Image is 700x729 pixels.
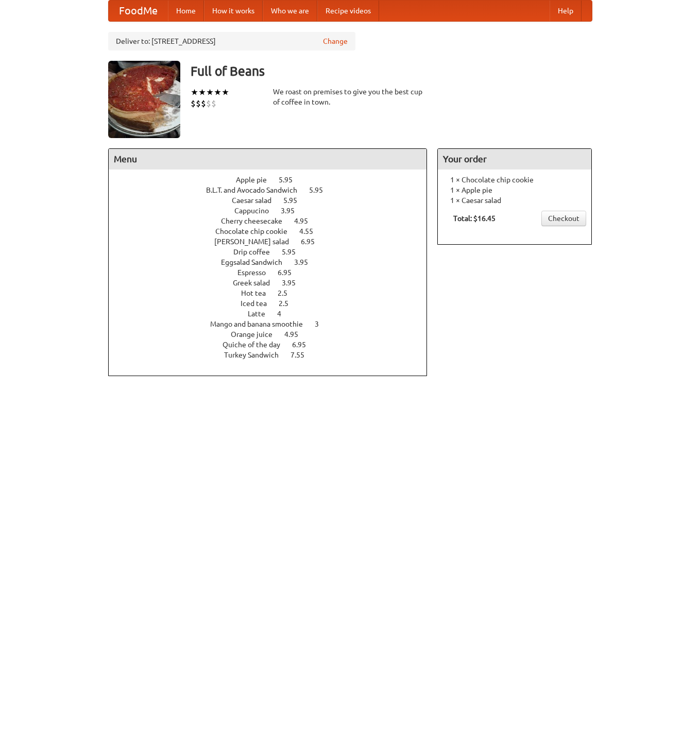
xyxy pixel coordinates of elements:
[196,98,201,109] li: $
[191,98,196,109] li: $
[281,207,305,215] span: 3.95
[214,238,334,246] a: [PERSON_NAME] salad 6.95
[191,87,198,98] li: ★
[278,289,298,297] span: 2.5
[234,207,314,215] a: Cappucino 3.95
[248,310,300,318] a: Latte 4
[291,351,315,359] span: 7.55
[438,149,591,169] h4: Your order
[168,1,204,21] a: Home
[221,87,229,98] li: ★
[223,341,325,349] a: Quiche of the day 6.95
[211,98,216,109] li: $
[284,330,309,338] span: 4.95
[210,320,313,328] span: Mango and banana smoothie
[224,351,323,359] a: Turkey Sandwich 7.55
[236,176,277,184] span: Apple pie
[232,196,282,205] span: Caesar salad
[232,196,316,205] a: Caesar salad 5.95
[233,248,280,256] span: Drip coffee
[282,279,306,287] span: 3.95
[109,149,427,169] h4: Menu
[233,279,315,287] a: Greek salad 3.95
[309,186,333,194] span: 5.95
[294,258,318,266] span: 3.95
[206,98,211,109] li: $
[277,310,292,318] span: 4
[273,87,428,107] div: We roast on premises to give you the best cup of coffee in town.
[299,227,323,235] span: 4.55
[233,248,315,256] a: Drip coffee 5.95
[206,186,342,194] a: B.L.T. and Avocado Sandwich 5.95
[215,227,332,235] a: Chocolate chip cookie 4.55
[453,214,496,223] b: Total: $16.45
[221,258,327,266] a: Eggsalad Sandwich 3.95
[248,310,276,318] span: Latte
[236,176,312,184] a: Apple pie 5.95
[443,195,586,206] li: 1 × Caesar salad
[301,238,325,246] span: 6.95
[214,238,299,246] span: [PERSON_NAME] salad
[294,217,318,225] span: 4.95
[282,248,306,256] span: 5.95
[317,1,379,21] a: Recipe videos
[323,36,348,46] a: Change
[241,299,277,308] span: Iced tea
[214,87,221,98] li: ★
[241,299,308,308] a: Iced tea 2.5
[292,341,316,349] span: 6.95
[443,185,586,195] li: 1 × Apple pie
[263,1,317,21] a: Who we are
[231,330,317,338] a: Orange juice 4.95
[443,175,586,185] li: 1 × Chocolate chip cookie
[231,330,283,338] span: Orange juice
[108,61,180,138] img: angular.jpg
[108,32,355,50] div: Deliver to: [STREET_ADDRESS]
[204,1,263,21] a: How it works
[241,289,276,297] span: Hot tea
[224,351,289,359] span: Turkey Sandwich
[206,87,214,98] li: ★
[279,299,299,308] span: 2.5
[241,289,306,297] a: Hot tea 2.5
[315,320,329,328] span: 3
[210,320,338,328] a: Mango and banana smoothie 3
[221,217,293,225] span: Cherry cheesecake
[278,268,302,277] span: 6.95
[234,207,279,215] span: Cappucino
[541,211,586,226] a: Checkout
[237,268,311,277] a: Espresso 6.95
[223,341,291,349] span: Quiche of the day
[191,61,592,81] h3: Full of Beans
[109,1,168,21] a: FoodMe
[221,217,327,225] a: Cherry cheesecake 4.95
[201,98,206,109] li: $
[283,196,308,205] span: 5.95
[550,1,582,21] a: Help
[233,279,280,287] span: Greek salad
[221,258,293,266] span: Eggsalad Sandwich
[206,186,308,194] span: B.L.T. and Avocado Sandwich
[198,87,206,98] li: ★
[215,227,298,235] span: Chocolate chip cookie
[237,268,276,277] span: Espresso
[279,176,303,184] span: 5.95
